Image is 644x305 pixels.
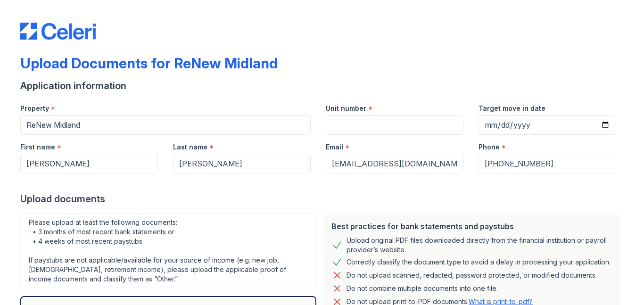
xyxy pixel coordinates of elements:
div: Upload documents [20,192,624,206]
div: Please upload at least the following documents: • 3 months of most recent bank statements or • 4 ... [20,213,316,289]
label: Property [20,104,49,113]
label: Target move in date [479,104,545,113]
label: Unit number [326,104,366,113]
div: Upload Documents for ReNew Midland [20,55,278,72]
div: Upload original PDF files downloaded directly from the financial institution or payroll provider’... [347,236,612,255]
img: CE_Logo_Blue-a8612792a0a2168367f1c8372b55b34899dd931a85d93a1a3d3e32e68fde9ad4.png [20,23,96,40]
label: Phone [479,142,500,152]
div: Do not combine multiple documents into one file. [347,283,498,294]
div: Best practices for bank statements and paystubs [331,221,612,232]
label: First name [20,142,55,152]
label: Email [326,142,343,152]
div: Application information [20,79,624,92]
label: Last name [173,142,207,152]
div: Correctly classify the document type to avoid a delay in processing your application. [347,256,611,268]
div: Do not upload scanned, redacted, password protected, or modified documents. [347,270,597,281]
